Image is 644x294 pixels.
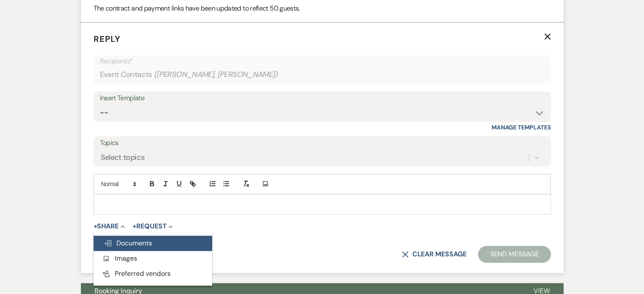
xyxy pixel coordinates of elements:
button: Request [133,223,173,230]
label: Topics [100,137,544,149]
div: Event Contacts [100,66,544,83]
div: Insert Template [100,92,544,104]
span: + [133,223,136,230]
span: Images [102,254,137,263]
button: Images [94,251,212,266]
button: Clear message [402,251,466,258]
span: Reply [94,33,121,44]
p: The contract and payment links have been updated to reflect 50 guests. [94,3,551,14]
span: Documents [104,239,152,247]
button: Share [94,223,125,230]
div: Select topics [101,151,145,163]
p: Recipients* [100,56,544,67]
a: Manage Templates [492,124,551,131]
button: Documents [94,236,212,251]
button: Send Message [478,246,550,263]
span: + [94,223,97,230]
span: ( [PERSON_NAME], [PERSON_NAME] ) [154,69,278,80]
button: Preferred vendors [94,266,212,281]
